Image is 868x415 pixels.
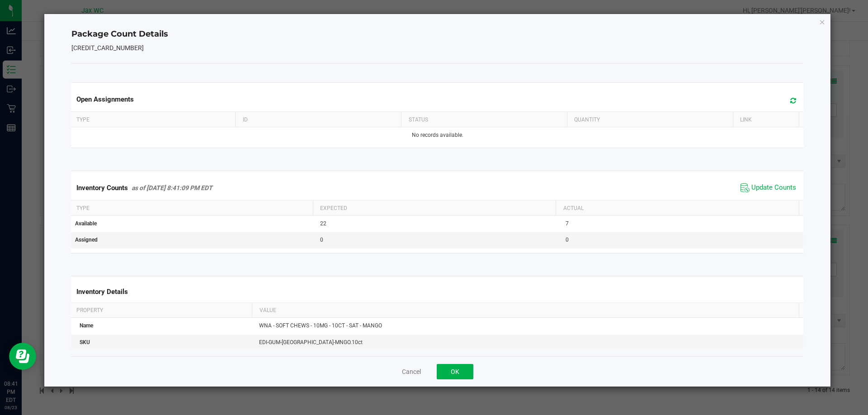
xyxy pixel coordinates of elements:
[740,117,752,123] span: Link
[76,288,128,296] span: Inventory Details
[75,237,98,243] span: Assigned
[566,237,569,243] span: 0
[320,205,347,211] span: Expected
[259,322,382,329] span: WNA - SOFT CHEWS - 10MG - 10CT - SAT - MANGO
[751,183,796,192] span: Update Counts
[71,45,804,51] h5: [CREDIT_CARD_NUMBER]
[320,220,326,227] span: 22
[819,16,826,27] button: Close
[259,339,363,345] span: EDI-GUM-[GEOGRAPHIC_DATA]-MNGO.10ct
[76,205,90,211] span: Type
[80,322,93,329] span: Name
[76,307,103,313] span: Property
[75,220,97,227] span: Available
[574,117,600,123] span: Quantity
[80,339,90,345] span: SKU
[9,343,36,370] iframe: Resource center
[70,127,806,143] td: No records available.
[402,367,421,376] button: Cancel
[409,117,428,123] span: Status
[437,364,473,379] button: OK
[320,237,323,243] span: 0
[243,117,248,123] span: ID
[566,220,569,227] span: 7
[259,307,276,313] span: Value
[76,95,134,103] span: Open Assignments
[76,184,128,192] span: Inventory Counts
[132,184,212,191] span: as of [DATE] 8:41:09 PM EDT
[563,205,584,211] span: Actual
[76,117,90,123] span: Type
[71,28,804,40] h4: Package Count Details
